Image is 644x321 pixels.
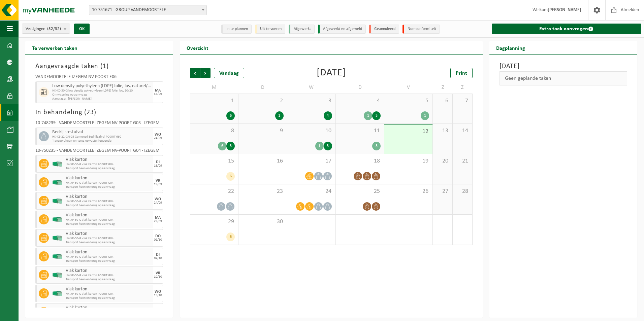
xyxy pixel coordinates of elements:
[372,142,381,150] div: 3
[289,25,315,34] li: Afgewerkt
[26,24,61,34] span: Vestigingen
[22,24,70,34] button: Vestigingen(32/32)
[388,97,429,105] span: 5
[66,231,151,237] span: Vlak karton
[47,27,61,31] count: (32/32)
[291,97,332,105] span: 3
[436,97,449,105] span: 6
[456,71,467,76] span: Print
[35,107,163,117] h3: In behandeling ( )
[155,234,161,238] div: DO
[35,75,163,81] div: VANDEMOORTELE IZEGEM NV-POORT E06
[489,41,532,54] h2: Dagplanning
[52,97,151,101] span: Aanvrager: [PERSON_NAME]
[52,291,62,296] img: HK-XP-30-GN-00
[255,25,285,34] li: Uit te voeren
[194,157,235,165] span: 15
[155,88,161,93] div: MA
[66,274,151,278] span: HK-XP-30-G vlak karton POORT G04
[436,188,449,195] span: 27
[291,157,332,165] span: 17
[226,233,235,241] div: 6
[315,142,324,150] div: 1
[194,97,235,105] span: 1
[66,237,151,241] span: HK-XP-30-G vlak karton POORT G04
[317,68,346,78] div: [DATE]
[456,127,469,135] span: 14
[339,97,381,105] span: 4
[52,236,62,241] img: HK-XP-30-GN-00
[156,179,160,183] div: VR
[436,157,449,165] span: 20
[200,68,211,78] span: Volgende
[242,97,283,105] span: 2
[339,157,381,165] span: 18
[154,238,162,242] div: 02/10
[154,275,162,279] div: 10/10
[548,7,581,12] strong: [PERSON_NAME]
[456,188,469,195] span: 28
[226,172,235,181] div: 6
[66,268,151,274] span: Vlak karton
[52,83,151,89] span: Low density polyethyleen (LDPE) folie, los, naturel/gekleurd (80/20)
[450,68,473,78] a: Print
[66,305,151,311] span: Vlak karton
[456,157,469,165] span: 21
[242,218,283,225] span: 30
[66,200,151,204] span: HK-XP-30-G vlak karton POORT G04
[35,148,163,155] div: 10-750235 - VANDEMOORTELE IZEGEM NV-POORT G04 - IZEGEM
[66,163,151,167] span: HK-XP-30-G vlak karton POORT G04
[433,81,453,94] td: Z
[103,63,106,70] span: 1
[154,201,162,205] div: 24/09
[66,255,151,259] span: HK-XP-30-G vlak karton POORT G04
[194,188,235,195] span: 22
[89,5,206,15] span: 10-751671 - GROUP VANDEMOORTELE
[154,137,162,140] div: 24/09
[52,273,62,278] img: HK-XP-30-GN-00
[291,188,332,195] span: 24
[242,157,283,165] span: 16
[287,81,336,94] td: W
[155,197,161,201] div: WO
[25,41,84,54] h2: Te verwerken taken
[154,183,162,186] div: 19/09
[156,271,160,275] div: VR
[221,25,252,34] li: In te plannen
[52,89,151,93] span: HK-XC-30-G low density polyethyleen (LDPE) folie, los, 80/20
[402,25,440,34] li: Non-conformiteit
[500,61,627,71] h3: [DATE]
[154,93,162,96] div: 15/09
[66,222,151,226] span: Transport heen en terug op aanvraag
[155,290,161,294] div: WO
[52,254,62,259] img: HK-XP-30-GN-00
[456,97,469,105] span: 7
[74,24,90,34] button: OK
[52,162,62,167] img: HK-XP-30-GN-00
[421,111,429,120] div: 1
[339,188,381,195] span: 25
[180,41,215,54] h2: Overzicht
[52,139,151,143] span: Transport heen-en-terug op vaste frequentie
[436,127,449,135] span: 13
[369,25,399,34] li: Geannuleerd
[372,111,381,120] div: 3
[156,160,160,164] div: DI
[226,142,235,150] div: 3
[66,296,151,300] span: Transport heen en terug op aanvraag
[52,199,62,204] img: HK-XP-30-GN-00
[66,157,151,163] span: Vlak karton
[492,24,641,34] a: Extra taak aanvragen
[318,25,366,34] li: Afgewerkt en afgemeld
[66,287,151,292] span: Vlak karton
[66,204,151,208] span: Transport heen en terug op aanvraag
[500,71,627,85] div: Geen geplande taken
[218,142,226,150] div: 6
[66,194,151,200] span: Vlak karton
[388,128,429,135] span: 12
[190,68,200,78] span: Vorige
[226,111,235,120] div: 6
[154,164,162,168] div: 16/09
[388,157,429,165] span: 19
[154,257,162,260] div: 07/10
